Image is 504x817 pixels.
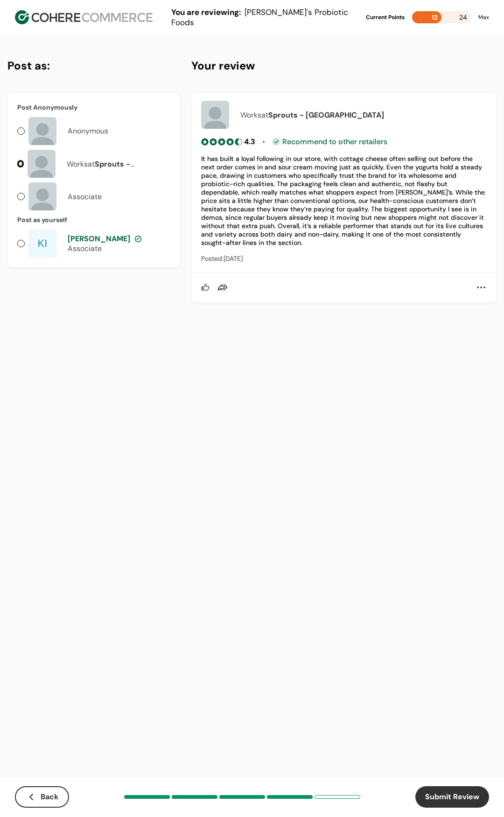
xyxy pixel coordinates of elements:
[171,7,241,17] span: You are reviewing:
[432,13,438,21] span: 12
[68,192,102,202] div: Associate
[191,57,497,74] h4: Your review
[263,138,265,146] span: •
[88,159,95,169] span: at
[201,254,487,263] div: Posted: [DATE]
[67,159,145,179] span: Sprouts - [GEOGRAPHIC_DATA]
[261,110,268,120] span: at
[17,103,170,112] div: Post Anonymously
[171,7,348,28] span: [PERSON_NAME]'s Probiotic Foods
[268,110,384,120] span: Sprouts - [GEOGRAPHIC_DATA]
[478,13,489,21] div: Max
[240,110,487,120] div: Works
[459,11,467,23] span: 24
[68,126,108,137] div: Anonymous
[415,786,489,808] button: Submit Review
[272,138,387,146] div: Recommend to other retailers
[366,13,405,21] div: Current Points
[68,244,142,253] div: Associate
[15,10,153,24] img: Cohere Logo
[68,234,130,244] span: [PERSON_NAME]
[17,215,170,225] div: Post as yourself
[15,786,69,808] button: Back
[244,136,255,147] div: 4.3
[67,159,163,169] div: Works
[7,57,180,74] h4: Post as:
[201,154,487,247] div: It has built a loyal following in our store, with cottage cheese often selling out before the nex...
